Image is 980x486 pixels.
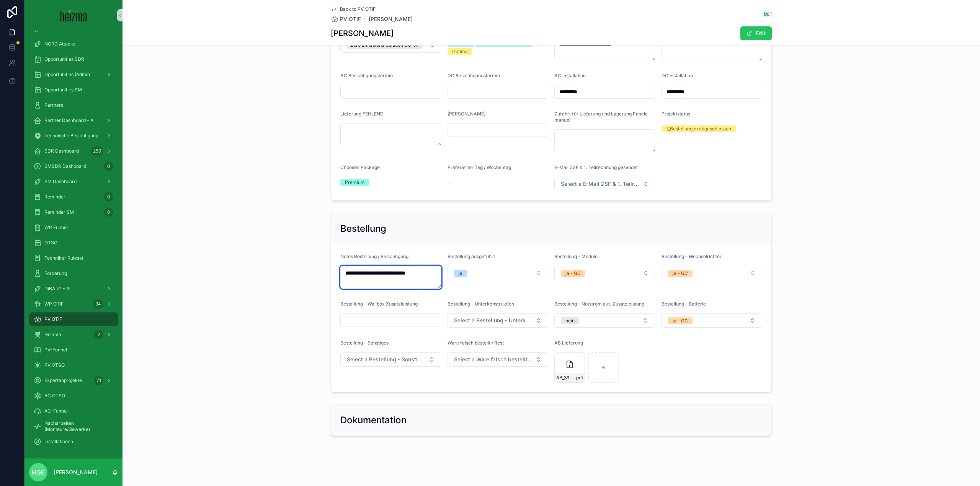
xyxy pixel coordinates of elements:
[29,358,118,372] a: PV OTSO
[29,374,118,387] a: Expertenprojekte71
[44,209,74,215] span: Reminder SM
[104,208,113,217] div: 0
[369,15,413,23] a: [PERSON_NAME]
[331,28,394,39] h1: [PERSON_NAME]
[29,312,118,326] a: PV OTIF
[29,297,118,311] a: WP OTIF34
[29,37,118,51] a: NORD Attacke
[340,254,408,259] span: Notes Bestellung / Besichtigung
[661,254,722,259] span: Bestellung - Wechselrichter
[661,111,690,117] span: Projektstatus
[29,419,118,433] a: Nacharbeiten (Monteure/Gewerke)
[54,468,98,476] p: [PERSON_NAME]
[554,340,583,346] span: AB Lieferung
[340,6,376,12] span: Back to PV OTIF
[91,146,103,156] div: 259
[44,179,77,185] span: SM Dashboard
[448,352,549,367] button: Select Button
[60,9,87,21] img: App logo
[661,266,763,280] button: Select Button
[44,420,110,432] span: Nacharbeiten (Monteure/Gewerke)
[44,393,65,399] span: AC OTSO
[448,254,495,259] span: Bestellung ausgeführt
[29,52,118,66] a: Opportunities SDR
[673,270,688,277] div: ja - GC
[448,164,511,170] span: Präferierter Tag / Wochentag
[104,192,113,202] div: 0
[345,179,365,186] div: Premium
[554,301,644,307] span: Bestellung - Notstrom aut. Zusatzleistung
[661,73,693,78] span: DC Installation
[673,317,688,324] div: ja - GC
[44,377,82,384] span: Expertenprojekte
[44,117,96,124] span: Partner Dashboard - All
[29,83,118,97] a: Opportunities SM
[448,301,514,307] span: Bestellung - Unterkonstruktion
[44,270,67,276] span: Förderung
[44,332,61,338] span: Heiama
[575,375,583,381] span: .pdf
[44,194,65,200] span: Reminder
[29,144,118,158] a: SDR Dashboard259
[24,31,122,458] div: scrollable content
[331,6,376,12] a: Back to PV OTIF
[29,98,118,112] a: Partners
[340,15,361,23] span: PV OTIF
[340,164,380,170] span: Choosen Package
[454,317,533,324] span: Select a Bestellung - Unterkonstruktion
[44,102,63,108] span: Partners
[340,414,407,426] h2: Dokumentation
[448,340,504,346] span: Ware falsch bestellt / Rest
[44,72,90,78] span: Opportunities (Admin
[29,282,118,296] a: DiBA v2 - All
[347,356,426,363] span: Select a Bestellung - Sonstiges
[661,313,763,328] button: Select Button
[740,26,772,40] button: Edit
[340,111,384,117] span: Lieferung FEHLEND
[565,317,575,324] div: nein
[340,301,418,307] span: Bestellung - Wallbox Zusatzleistung
[29,251,118,265] a: Techniker Ruleset
[44,41,76,47] span: NORD Attacke
[29,328,118,341] a: Heiama2
[44,163,86,169] span: SMSDR Dashboard
[44,255,83,261] span: Techniker Ruleset
[104,162,113,171] div: 0
[93,299,103,309] div: 34
[44,224,68,231] span: WP Funnel
[554,164,638,170] span: E-Mail ZSF & 1. Teilrechnung gesendet
[554,111,651,123] span: Zufahrt für Lieferung und Lagerung Panele - manuell
[448,73,500,78] span: DC Besichtigungstermin
[554,313,655,328] button: Select Button
[556,375,575,381] span: AB_39273510_001-(1)
[454,356,533,363] span: Select a Ware falsch bestellt / Rest
[32,468,45,477] span: HGE
[340,223,386,235] h2: Bestellung
[561,180,640,188] span: Select a E-Mail ZSF & 1. Teilrechnung gesendet
[448,266,549,280] button: Select Button
[29,114,118,127] a: Partner Dashboard - All
[44,148,79,154] span: SDR Dashboard
[448,179,452,187] span: --
[44,408,68,414] span: AC-Funnel
[29,68,118,81] a: Opportunities (Admin
[554,73,586,78] span: AC Installation
[448,313,549,328] button: Select Button
[448,111,485,117] span: [PERSON_NAME]
[44,240,57,246] span: OTSO
[44,347,67,353] span: PV-Funnel
[44,56,84,62] span: Opportunities SDR
[565,270,581,277] div: ja - GC
[44,87,82,93] span: Opportunities SM
[29,205,118,219] a: Reminder SM0
[29,389,118,403] a: AC OTSO
[340,73,393,78] span: AC Besichtigungstermin
[29,404,118,418] a: AC-Funnel
[29,159,118,173] a: SMSDR Dashboard0
[459,270,462,277] div: ja
[44,439,73,445] span: Installationen
[340,352,441,367] button: Select Button
[29,221,118,234] a: WP Funnel
[29,267,118,280] a: Förderung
